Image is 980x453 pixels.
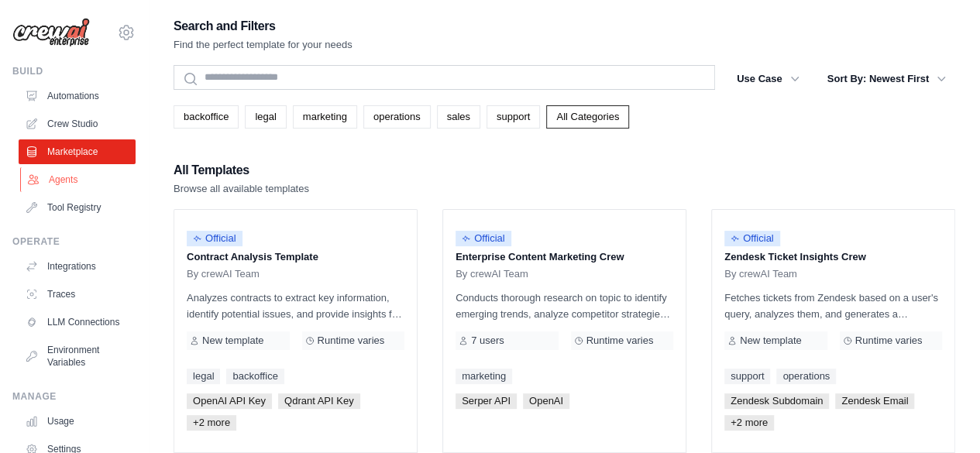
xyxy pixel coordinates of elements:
[278,393,360,409] span: Qdrant API Key
[456,249,673,265] p: Enterprise Content Marketing Crew
[903,379,980,453] iframe: Chat Widget
[456,290,673,322] p: Conducts thorough research on topic to identify emerging trends, analyze competitor strategies, a...
[19,195,136,220] a: Tool Registry
[12,18,90,47] img: Logo
[456,268,528,280] span: By crewAI Team
[835,393,914,409] span: Zendesk Email
[19,139,136,164] a: Marketplace
[437,105,480,129] a: sales
[187,415,236,431] span: +2 more
[187,369,220,384] a: legal
[226,369,284,384] a: backoffice
[245,105,286,129] a: legal
[546,105,629,129] a: All Categories
[187,290,404,322] p: Analyzes contracts to extract key information, identify potential issues, and provide insights fo...
[19,282,136,307] a: Traces
[174,15,352,37] h2: Search and Filters
[12,65,136,77] div: Build
[187,231,242,246] span: Official
[174,37,352,53] p: Find the perfect template for your needs
[855,335,923,347] span: Runtime varies
[19,310,136,335] a: LLM Connections
[456,231,511,246] span: Official
[724,290,942,322] p: Fetches tickets from Zendesk based on a user's query, analyzes them, and generates a summary. Out...
[456,393,517,409] span: Serper API
[19,409,136,434] a: Usage
[318,335,385,347] span: Runtime varies
[724,369,770,384] a: support
[12,390,136,403] div: Manage
[456,369,512,384] a: marketing
[740,335,801,347] span: New template
[19,338,136,375] a: Environment Variables
[293,105,357,129] a: marketing
[523,393,569,409] span: OpenAI
[174,160,309,181] h2: All Templates
[174,181,309,197] p: Browse all available templates
[363,105,431,129] a: operations
[174,105,239,129] a: backoffice
[19,254,136,279] a: Integrations
[487,105,540,129] a: support
[724,231,780,246] span: Official
[187,268,260,280] span: By crewAI Team
[12,235,136,248] div: Operate
[724,249,942,265] p: Zendesk Ticket Insights Crew
[776,369,836,384] a: operations
[187,249,404,265] p: Contract Analysis Template
[818,65,955,93] button: Sort By: Newest First
[727,65,809,93] button: Use Case
[724,268,797,280] span: By crewAI Team
[19,112,136,136] a: Crew Studio
[724,415,774,431] span: +2 more
[586,335,654,347] span: Runtime varies
[471,335,504,347] span: 7 users
[19,84,136,108] a: Automations
[187,393,272,409] span: OpenAI API Key
[724,393,829,409] span: Zendesk Subdomain
[20,167,137,192] a: Agents
[202,335,263,347] span: New template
